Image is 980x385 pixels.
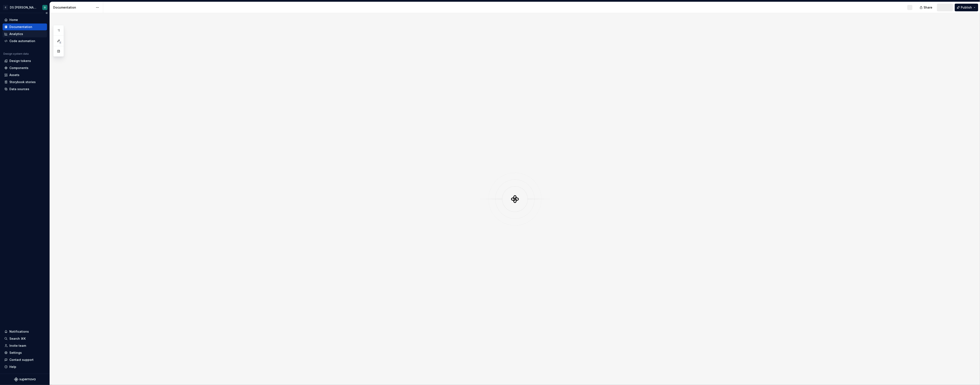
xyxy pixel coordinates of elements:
button: Contact support [3,356,47,363]
div: Code automation [9,39,35,43]
div: Search ⌘K [9,337,26,341]
div: Contact support [9,358,34,362]
span: 5 [59,41,62,44]
div: Analytics [9,32,23,36]
button: Search ⌘K [3,335,47,342]
div: Design tokens [9,59,31,63]
a: Code automation [3,38,47,44]
button: Help [3,363,47,370]
div: Notifications [9,329,29,334]
svg: Supernova Logo [14,377,35,382]
div: Design system data [3,52,29,56]
div: O [44,6,46,9]
a: Documentation [3,24,47,30]
a: Components [3,65,47,71]
a: Settings [3,349,47,356]
div: Assets [9,73,19,77]
button: Collapse sidebar [44,10,50,16]
a: Home [3,16,47,23]
a: Assets [3,72,47,78]
div: Home [9,18,18,22]
button: Share [918,4,935,11]
button: Publish [955,4,978,11]
a: Invite team [3,342,47,349]
button: Notifications [3,328,47,335]
span: Publish [961,5,972,10]
a: Data sources [3,86,47,93]
div: DS [PERSON_NAME] [10,5,37,10]
div: Storybook stories [9,80,36,84]
a: Storybook stories [3,79,47,85]
a: Design tokens [3,57,47,64]
div: Settings [9,351,22,355]
div: Documentation [53,5,94,10]
div: Data sources [9,87,29,91]
div: C [3,5,8,10]
div: Invite team [9,344,26,348]
div: Documentation [9,25,32,29]
span: Share [924,5,933,10]
div: Help [9,365,16,369]
a: Analytics [3,31,47,37]
button: CDS [PERSON_NAME]O [1,3,49,12]
div: Components [9,66,28,70]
